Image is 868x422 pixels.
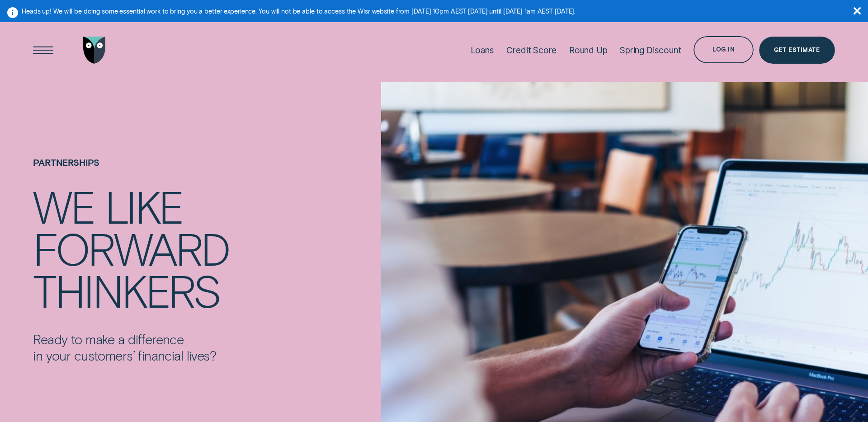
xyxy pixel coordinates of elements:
[620,20,681,80] a: Spring Discount
[569,20,608,80] a: Round Up
[33,185,229,311] h4: We like forward thinkers
[471,45,494,56] div: Loans
[471,20,494,80] a: Loans
[693,36,754,63] button: Log in
[33,185,94,227] div: We
[506,45,557,56] div: Credit Score
[759,37,835,64] a: Get Estimate
[33,227,229,269] div: forward
[81,20,108,80] a: Go to home page
[506,20,557,80] a: Credit Score
[105,185,183,227] div: like
[33,269,220,311] div: thinkers
[33,331,229,364] p: Ready to make a difference in your customers’ financial lives?
[569,45,608,56] div: Round Up
[83,37,106,64] img: Wisr
[30,37,57,64] button: Open Menu
[33,157,229,185] h1: Partnerships
[620,45,681,56] div: Spring Discount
